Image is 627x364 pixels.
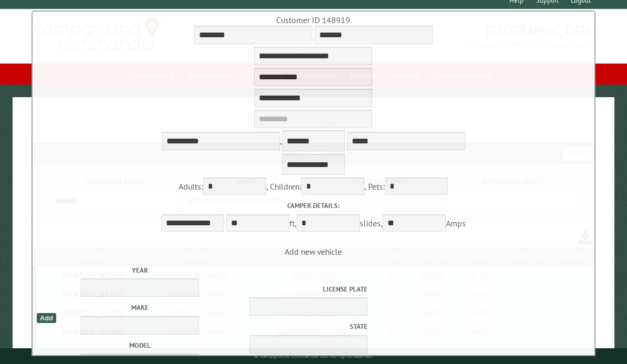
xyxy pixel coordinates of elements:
label: License Plate [218,284,367,294]
label: Model [66,340,215,350]
label: State [218,321,367,331]
div: Add [37,313,56,323]
label: Camper details: [35,201,592,211]
small: © Campground Commander LLC. All rights reserved. [254,352,373,359]
div: Adults: , Children: , Pets: [35,178,592,197]
div: ft, slides, Amps [35,201,592,234]
div: Customer ID 148919 [35,14,592,26]
label: Make [66,303,215,313]
div: , [35,89,592,178]
label: Year [66,265,215,275]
